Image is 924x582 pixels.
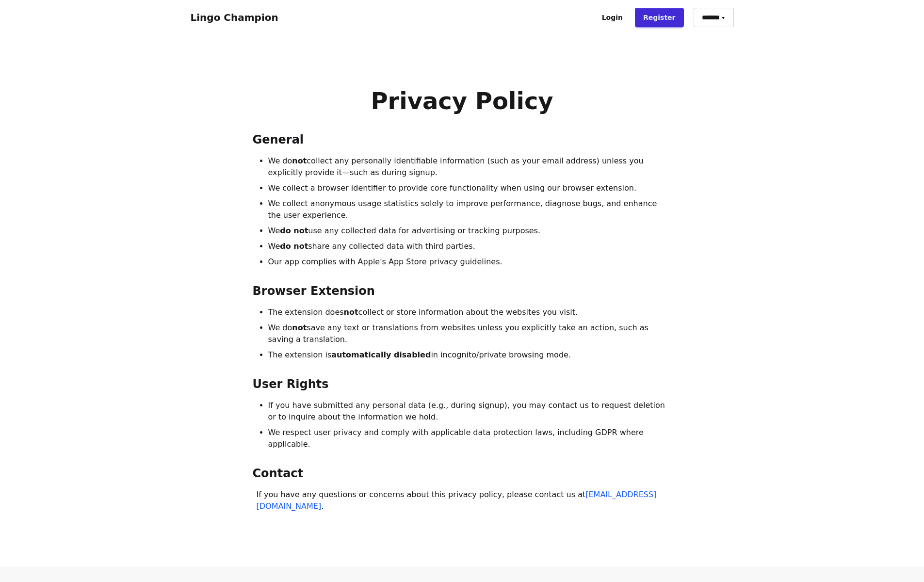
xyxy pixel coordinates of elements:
h2: User Rights [253,376,672,392]
li: We do save any text or translations from websites unless you explicitly take an action, such as s... [268,322,672,345]
strong: automatically disabled [331,350,431,359]
strong: do not [280,226,308,235]
li: We share any collected data with third parties. [268,241,672,252]
h2: General [253,132,672,147]
a: Lingo Champion [191,12,278,23]
strong: do not [280,242,308,251]
h1: Privacy Policy [253,89,672,113]
strong: not [292,156,307,165]
li: We collect a browser identifier to provide core functionality when using our browser extension. [268,182,672,194]
li: If you have submitted any personal data (e.g., during signup), you may contact us to request dele... [268,400,672,423]
li: We respect user privacy and comply with applicable data protection laws, including GDPR where app... [268,427,672,450]
a: Login [594,8,631,27]
h2: Contact [253,466,672,481]
li: We do collect any personally identifiable information (such as your email address) unless you exp... [268,155,672,178]
h2: Browser Extension [253,283,672,299]
strong: not [344,307,358,317]
li: Our app complies with Apple's App Store privacy guidelines. [268,256,672,268]
p: If you have any questions or concerns about this privacy policy, please contact us at . [253,489,672,512]
li: We collect anonymous usage statistics solely to improve performance, diagnose bugs, and enhance t... [268,198,672,221]
li: We use any collected data for advertising or tracking purposes. [268,225,672,237]
strong: not [292,323,307,332]
li: The extension is in incognito/private browsing mode. [268,349,672,361]
a: Register [635,8,684,27]
li: The extension does collect or store information about the websites you visit. [268,307,672,318]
